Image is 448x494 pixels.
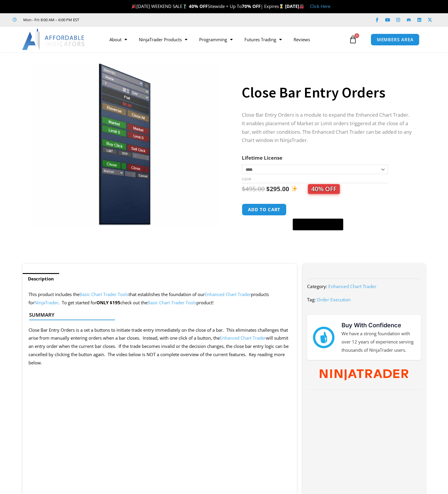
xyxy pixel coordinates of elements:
img: Close Bar Entry Orders - NQ 1 Minute | Affordable Indicators – NinjaTrader [220,63,409,195]
a: Order Execution [317,297,351,303]
a: Reviews [288,33,316,46]
strong: [DATE] [285,3,304,9]
a: Basic Chart Trader Tools [147,300,196,305]
a: 0 [340,31,366,48]
bdi: 495.00 [242,185,265,193]
a: Programming [193,33,239,46]
a: Basic Chart Trader Tools [79,291,129,297]
span: 0 [354,33,359,38]
img: LogoAI | Affordable Indicators – NinjaTrader [22,29,85,50]
button: Add to cart [242,204,287,216]
strong: ONLY $195 [96,300,120,305]
span: MEMBERS AREA [377,37,414,42]
a: Enhanced Chart Trader [220,335,266,341]
a: MEMBERS AREA [371,34,420,46]
a: About [104,33,133,46]
a: NinjaTrader [34,300,58,305]
iframe: Secure express checkout frame [292,203,344,217]
a: Click Here [310,3,330,9]
p: We have a strong foundation with over 12 years of experience serving thousands of NinjaTrader users. [342,330,415,354]
img: CloseBarOrders | Affordable Indicators – NinjaTrader [31,63,220,226]
span: check out the product! [120,300,214,305]
p: Close Bar Entry Orders is a set a buttons to initiate trade entry immediately on the close of a b... [29,326,291,367]
h3: Buy With Confidence [342,321,415,330]
img: ⌛ [279,4,284,9]
img: mark thumbs good 43913 | Affordable Indicators – NinjaTrader [313,327,334,348]
img: NinjaTrader Wordmark color RGB | Affordable Indicators – NinjaTrader [320,369,408,381]
span: [DATE] WEEKEND SALE Sitewide + Up To | Expires [130,3,285,9]
span: $ [266,185,270,193]
img: ✨ [291,186,297,192]
span: $ [242,185,245,193]
iframe: Customer reviews powered by Trustpilot [87,17,176,23]
a: Futures Trading [239,33,288,46]
label: Lifetime License [242,154,282,161]
img: 🏭 [299,4,304,9]
img: 🎉 [132,4,136,9]
strong: 70% OFF [242,3,261,9]
span: Category: [307,283,327,289]
h4: Summary [29,312,286,318]
span: 40% OFF [308,184,340,194]
a: Enhanced Chart Trader [205,291,251,297]
strong: 40% OFF [189,3,208,9]
p: This product includes the that establishes the foundation of our products for . To get started for [29,290,291,307]
img: 🏌️‍♂️ [183,4,187,9]
a: Description [23,273,59,285]
button: Buy with GPay [293,219,343,230]
a: NinjaTrader Products [133,33,193,46]
p: Close Bar Entry Orders is a module to expand the Enhanced Chart Trader. It enables placement of M... [242,111,414,145]
h1: Close Bar Entry Orders [242,82,414,103]
bdi: 295.00 [266,185,289,193]
nav: Menu [104,33,347,46]
a: Enhanced Chart Trader [328,283,377,289]
a: Clear options [242,177,251,181]
span: Mon - Fri: 8:00 AM – 6:00 PM EST [22,16,79,23]
span: Tag: [307,297,316,303]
